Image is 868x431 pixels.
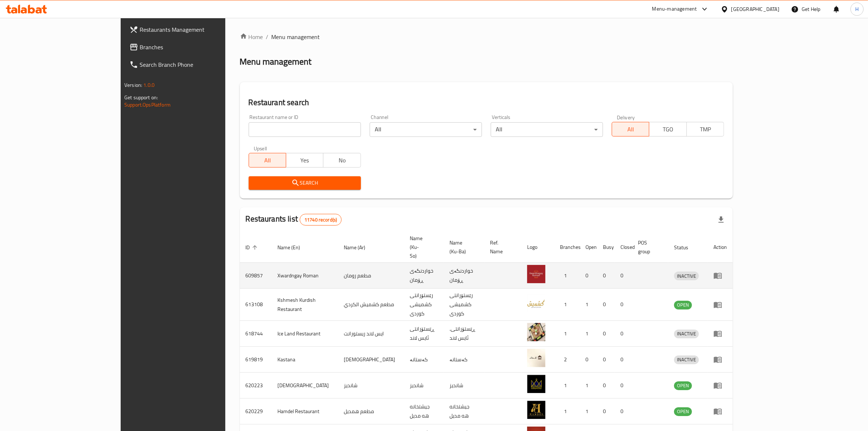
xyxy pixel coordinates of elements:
td: 1 [554,263,580,289]
td: کەستانە [444,347,484,373]
td: 0 [580,263,597,289]
td: جيشتخانه هه مديل [444,399,484,424]
td: [DEMOGRAPHIC_DATA] [338,347,404,373]
td: 1 [554,399,580,424]
td: شانديز [404,373,444,399]
span: OPEN [674,407,692,416]
div: All [370,122,482,137]
div: INACTIVE [674,355,699,364]
a: Search Branch Phone [124,56,266,73]
div: [GEOGRAPHIC_DATA] [731,5,779,13]
td: مطعم كشميش الكردي [338,289,404,321]
td: جيشتخانه هه مديل [404,399,444,424]
a: Restaurants Management [124,21,266,38]
span: All [615,124,646,135]
span: Branches [140,43,260,51]
td: 1 [580,289,597,321]
td: 0 [615,263,632,289]
td: 0 [615,289,632,321]
label: Upsell [254,146,267,151]
td: 0 [597,399,615,424]
td: 0 [615,373,632,399]
td: 0 [597,263,615,289]
div: Menu-management [652,5,697,14]
img: Kshmesh Kurdish Restaurant [527,294,545,312]
div: Menu [713,300,727,309]
td: 0 [615,321,632,347]
td: رێستۆرانتی کشمیشى كوردى [404,289,444,321]
th: Branches [554,232,580,263]
div: Menu [713,407,727,416]
td: 0 [597,321,615,347]
td: 1 [554,289,580,321]
h2: Restaurant search [249,97,724,108]
td: [DEMOGRAPHIC_DATA] [272,373,338,399]
span: Status [674,243,698,252]
td: 0 [615,399,632,424]
td: مطعم رومان [338,263,404,289]
th: Logo [521,232,554,263]
td: 0 [580,347,597,373]
td: خواردنگەی ڕۆمان [444,263,484,289]
td: .ڕێستۆرانتی ئایس لاند [444,321,484,347]
td: 2 [554,347,580,373]
span: INACTIVE [674,272,699,280]
span: H [855,5,859,13]
div: Menu [713,381,727,390]
h2: Restaurants list [246,213,342,226]
img: Hamdel Restaurant [527,401,545,419]
span: Restaurants Management [140,25,260,34]
div: Menu [713,355,727,364]
td: ڕێستۆرانتی ئایس لاند [404,321,444,347]
span: TGO [652,124,684,135]
span: OPEN [674,381,692,390]
td: 1 [554,373,580,399]
td: 0 [597,289,615,321]
span: Name (En) [278,243,310,252]
span: 1.0.0 [143,80,155,90]
a: Branches [124,38,266,56]
span: Ref. Name [490,238,513,256]
td: 1 [580,321,597,347]
span: No [326,155,358,166]
span: INACTIVE [674,330,699,338]
div: INACTIVE [674,272,699,280]
td: 0 [615,347,632,373]
span: Yes [289,155,320,166]
th: Busy [597,232,615,263]
button: No [323,153,361,168]
button: All [612,122,649,136]
td: خواردنگەی ڕۆمان [404,263,444,289]
h2: Menu management [240,56,312,68]
td: ايس لاند ريستورانت [338,321,404,347]
td: مطعم همديل [338,399,404,424]
td: شانديز [338,373,404,399]
div: Export file [712,211,730,228]
span: Name (Ku-So) [410,234,435,260]
td: 1 [580,399,597,424]
img: Shandiz [527,375,545,393]
div: All [491,122,603,137]
td: Kshmesh Kurdish Restaurant [272,289,338,321]
th: Open [580,232,597,263]
span: 11740 record(s) [300,216,341,223]
a: Support.OpsPlatform [124,100,171,109]
button: Yes [286,153,323,168]
span: Name (Ku-Ba) [449,238,476,256]
div: OPEN [674,381,692,390]
span: ID [246,243,260,252]
input: Search for restaurant name or ID.. [249,122,361,137]
button: All [249,153,286,168]
span: TMP [690,124,721,135]
span: OPEN [674,301,692,309]
li: / [266,32,269,41]
img: Xwardngay Roman [527,265,545,283]
span: Search Branch Phone [140,60,260,69]
span: INACTIVE [674,355,699,364]
span: All [252,155,283,166]
td: 0 [597,373,615,399]
td: 0 [597,347,615,373]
